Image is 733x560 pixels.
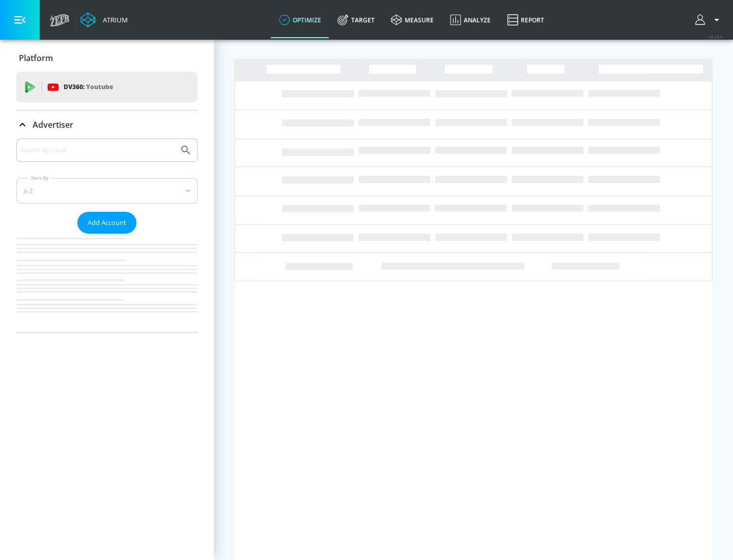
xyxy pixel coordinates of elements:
div: DV360: Youtube [16,72,198,102]
button: Add Account [77,212,136,234]
div: A-Z [16,178,198,204]
a: Analyze [442,2,499,38]
div: Platform [16,44,198,72]
label: Sort By [29,175,51,181]
p: DV360: [64,81,113,93]
p: Youtube [86,81,113,92]
input: Search by name [20,144,175,157]
div: Advertiser [16,138,198,332]
p: Advertiser [33,119,73,130]
div: Advertiser [16,110,198,139]
a: measure [383,2,442,38]
p: Platform [19,52,53,64]
a: Atrium [80,12,128,27]
span: v 4.24.0 [709,34,723,39]
nav: list of Advertiser [16,234,198,332]
a: optimize [271,2,329,38]
div: Atrium [99,15,128,24]
a: Target [329,2,383,38]
span: Add Account [88,217,126,229]
a: Report [499,2,552,38]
